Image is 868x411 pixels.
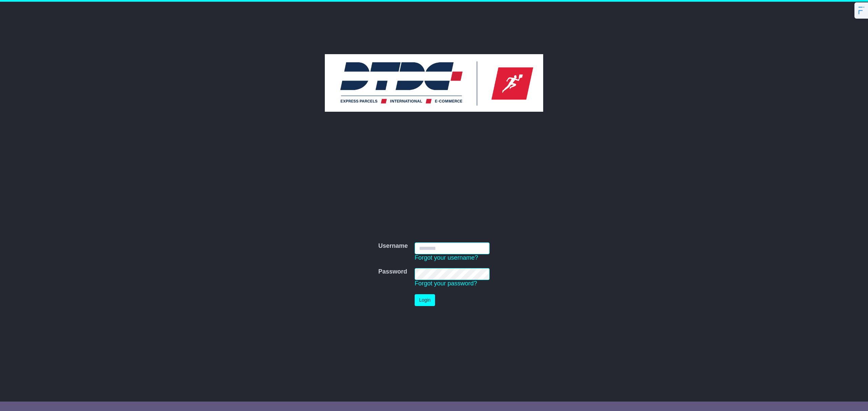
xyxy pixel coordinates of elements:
[415,254,478,261] a: Forgot your username?
[415,280,477,287] a: Forgot your password?
[378,268,407,276] label: Password
[378,242,408,250] label: Username
[415,294,435,306] button: Login
[325,54,543,112] img: DTDC Australia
